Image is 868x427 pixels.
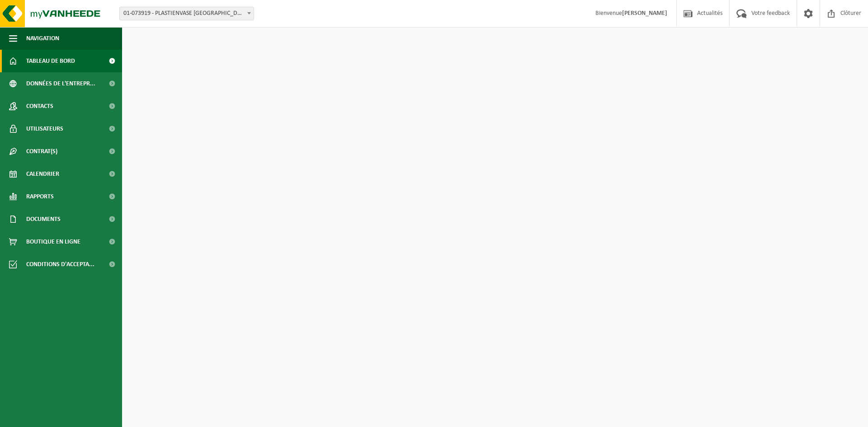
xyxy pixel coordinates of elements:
span: 01-073919 - PLASTIENVASE FRANCIA - ARRAS [120,7,254,20]
span: Boutique en ligne [26,230,80,253]
span: Documents [26,208,61,230]
span: Contrat(s) [26,140,57,163]
span: Utilisateurs [26,117,63,140]
span: Rapports [26,185,54,208]
span: Conditions d'accepta... [26,253,94,276]
span: Contacts [26,95,53,117]
strong: [PERSON_NAME] [622,10,667,17]
span: Navigation [26,27,59,50]
span: Données de l'entrepr... [26,72,95,95]
span: 01-073919 - PLASTIENVASE FRANCIA - ARRAS [119,7,254,20]
span: Calendrier [26,163,59,185]
span: Tableau de bord [26,50,75,72]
